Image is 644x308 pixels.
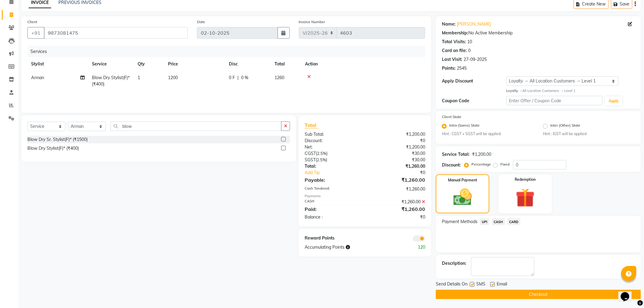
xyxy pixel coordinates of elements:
span: 1200 [168,75,178,80]
label: Invoice Number [299,19,325,25]
small: Hint : IGST will be applied [543,131,635,137]
span: 0 F [229,75,235,81]
input: Search by Name/Mobile/Email/Code [44,27,188,39]
div: Payments [305,194,425,199]
div: Last Visit: [442,56,462,63]
div: Discount: [442,162,461,168]
div: Blow Dry Stylist(F)* (₹400) [27,145,79,152]
div: Name: [442,21,456,27]
label: Client State [442,114,461,120]
span: Payment Methods [442,219,478,225]
div: ₹0 [365,214,430,220]
img: _gift.svg [510,186,541,210]
div: ( ) [300,157,365,163]
button: Checkout [436,290,641,299]
label: Manual Payment [448,177,477,183]
div: ₹0 [376,170,430,176]
div: Total Visits: [442,39,466,45]
span: 1260 [275,75,284,80]
div: Reward Points [300,235,365,242]
span: 2.5% [317,151,326,156]
span: CGST [305,151,316,156]
small: Hint : CGST + SGST will be applied [442,131,534,137]
div: Discount: [300,138,365,144]
input: Search or Scan [110,121,282,131]
label: Percentage [471,162,491,167]
a: Add Tip [300,170,376,176]
label: Fixed [500,162,509,167]
div: Service Total: [442,151,470,158]
div: ₹1,200.00 [472,151,491,158]
label: Date [197,19,205,25]
div: Card on file: [442,47,467,54]
div: ( ) [300,150,365,157]
input: Enter Offer / Coupon Code [506,96,603,105]
span: Blow Dry Stylist(F)* (₹400) [92,75,130,87]
span: 1 [138,75,140,80]
div: ₹1,260.00 [365,205,430,213]
div: Balance : [300,214,365,220]
th: Total [271,57,301,71]
div: All Location Customers → Level 1 [506,88,635,93]
div: ₹30.00 [365,150,430,157]
span: 0 % [241,75,248,81]
strong: Loyalty → [506,89,523,93]
div: No Active Membership [442,30,635,36]
span: UPI [480,218,489,225]
th: Stylist [27,57,88,71]
div: Coupon Code [442,98,506,104]
div: Apply Discount [442,78,506,84]
div: 10 [467,39,472,45]
span: Email [497,281,507,289]
div: Paid: [300,205,365,213]
div: ₹1,200.00 [365,144,430,150]
div: ₹1,200.00 [365,131,430,138]
label: Intra (Same) State [449,123,480,130]
div: Payable: [300,176,365,184]
div: Sub Total: [300,131,365,138]
span: SGST [305,157,316,163]
div: Accumulating Points [300,244,397,250]
div: ₹1,260.00 [365,176,430,184]
div: ₹1,260.00 [365,199,430,205]
button: Apply [605,96,622,106]
div: 120 [397,244,430,250]
div: Services [28,46,430,57]
span: Total [305,122,319,128]
th: Price [164,57,225,71]
div: Net: [300,144,365,150]
th: Qty [134,57,164,71]
span: Arman [31,75,44,80]
div: Blow Dry Sr. Stylist(F)* (₹1500) [27,136,88,143]
div: ₹1,260.00 [365,163,430,170]
th: Service [88,57,134,71]
div: Total: [300,163,365,170]
span: 2.5% [317,157,326,162]
span: Send Details On [436,281,467,289]
div: ₹30.00 [365,157,430,163]
label: Client [27,19,37,25]
div: 2545 [457,65,467,72]
label: Inter (Other) State [550,123,580,130]
label: Redemption [515,177,536,182]
div: Cash Tendered: [300,186,365,192]
div: Points: [442,65,456,72]
div: 0 [468,47,471,54]
div: Membership: [442,30,468,36]
span: | [237,75,239,81]
span: CARD [507,218,520,225]
iframe: chat widget [618,284,638,302]
span: SMS [476,281,485,289]
button: +91 [27,27,44,39]
img: _cash.svg [448,187,478,208]
th: Action [301,57,425,71]
a: [PERSON_NAME] [457,21,491,27]
div: Description: [442,260,466,267]
th: Disc [225,57,271,71]
span: CASH [492,218,505,225]
div: 27-09-2025 [464,56,487,63]
div: ₹1,260.00 [365,186,430,192]
div: CASH [300,199,365,205]
div: ₹0 [365,138,430,144]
